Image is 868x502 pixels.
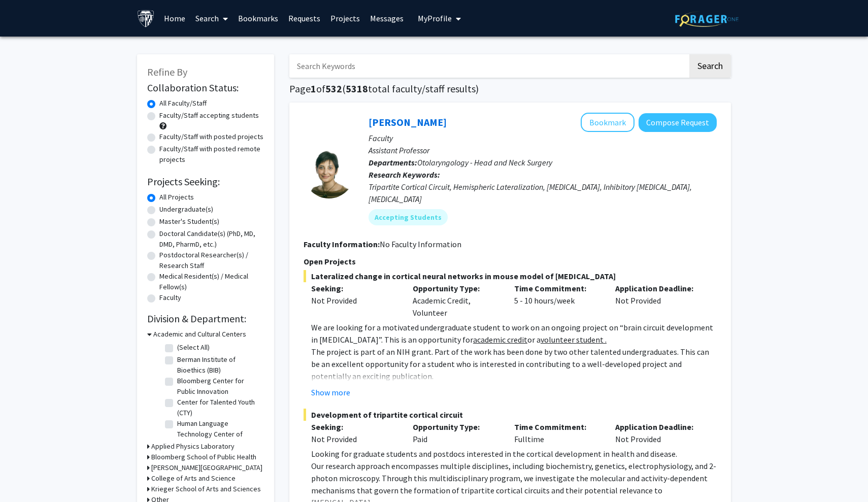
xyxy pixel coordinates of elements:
a: Home [159,1,190,36]
h3: [PERSON_NAME][GEOGRAPHIC_DATA] [151,462,262,473]
h3: College of Arts and Science [151,473,236,484]
a: Requests [283,1,325,36]
span: 532 [325,82,342,95]
label: (Select All) [177,342,210,353]
p: Opportunity Type: [413,421,499,433]
span: Development of tripartite cortical circuit [304,409,717,421]
button: Search [689,54,731,78]
label: Undergraduate(s) [159,204,213,215]
span: 1 [311,82,316,95]
p: Assistant Professor [369,144,717,156]
div: 5 - 10 hours/week [507,282,608,319]
p: Application Deadline: [615,421,702,433]
span: No Faculty Information [380,239,461,249]
h2: Projects Seeking: [147,176,264,188]
a: Search [190,1,233,36]
b: Research Keywords: [369,170,440,180]
h1: Page of ( total faculty/staff results) [289,83,731,95]
label: Bloomberg Center for Public Innovation [177,376,261,397]
a: Messages [365,1,409,36]
label: All Faculty/Staff [159,98,207,109]
div: Not Provided [311,433,397,445]
p: Open Projects [304,255,717,267]
h2: Collaboration Status: [147,82,264,94]
div: Paid [405,421,507,445]
h2: Division & Department: [147,313,264,325]
label: Doctoral Candidate(s) (PhD, MD, DMD, PharmD, etc.) [159,228,264,250]
label: Postdoctoral Researcher(s) / Research Staff [159,250,264,271]
label: Berman Institute of Bioethics (BIB) [177,354,261,376]
div: Tripartite Cortical Circuit, Hemispheric Lateralization, [MEDICAL_DATA], Inhibitory [MEDICAL_DATA... [369,181,717,205]
p: The project is part of an NIH grant. Part of the work has been done by two other talented undergr... [311,346,717,382]
b: Departments: [369,157,417,168]
p: Time Commitment: [514,421,600,433]
label: Medical Resident(s) / Medical Fellow(s) [159,271,264,292]
p: Faculty [369,132,717,144]
a: [PERSON_NAME] [369,116,447,128]
h3: Academic and Cultural Centers [153,329,246,340]
img: ForagerOne Logo [675,11,739,27]
u: academic credit [473,334,527,345]
p: Seeking: [311,421,397,433]
p: Application Deadline: [615,282,702,294]
button: Add Tara Deemyad to Bookmarks [581,113,635,132]
button: Compose Request to Tara Deemyad [639,113,717,132]
p: Opportunity Type: [413,282,499,294]
div: Not Provided [311,294,397,307]
a: Projects [325,1,365,36]
label: Master's Student(s) [159,216,219,227]
span: Otolaryngology - Head and Neck Surgery [417,157,552,168]
span: My Profile [418,13,452,23]
u: volunteer student . [541,334,607,345]
mat-chip: Accepting Students [369,209,448,225]
label: Faculty/Staff accepting students [159,110,259,121]
div: Not Provided [608,282,709,319]
img: Johns Hopkins University Logo [137,10,155,27]
input: Search Keywords [289,54,688,78]
label: Faculty/Staff with posted projects [159,131,263,142]
label: Faculty [159,292,181,303]
div: Academic Credit, Volunteer [405,282,507,319]
label: Center for Talented Youth (CTY) [177,397,261,418]
h3: Applied Physics Laboratory [151,441,235,452]
label: All Projects [159,192,194,203]
p: Looking for graduate students and postdocs interested in the cortical development in health and d... [311,448,717,460]
iframe: Chat [8,456,43,494]
label: Faculty/Staff with posted remote projects [159,144,264,165]
p: Seeking: [311,282,397,294]
span: 5318 [346,82,368,95]
button: Show more [311,386,350,398]
span: Refine By [147,65,187,78]
span: Lateralized change in cortical neural networks in mouse model of [MEDICAL_DATA] [304,270,717,282]
h3: Bloomberg School of Public Health [151,452,256,462]
b: Faculty Information: [304,239,380,249]
p: We are looking for a motivated undergraduate student to work on an ongoing project on “brain circ... [311,321,717,346]
p: Time Commitment: [514,282,600,294]
a: Bookmarks [233,1,283,36]
label: Human Language Technology Center of Excellence (HLTCOE) [177,418,261,450]
div: Fulltime [507,421,608,445]
h3: Krieger School of Arts and Sciences [151,484,261,494]
div: Not Provided [608,421,709,445]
